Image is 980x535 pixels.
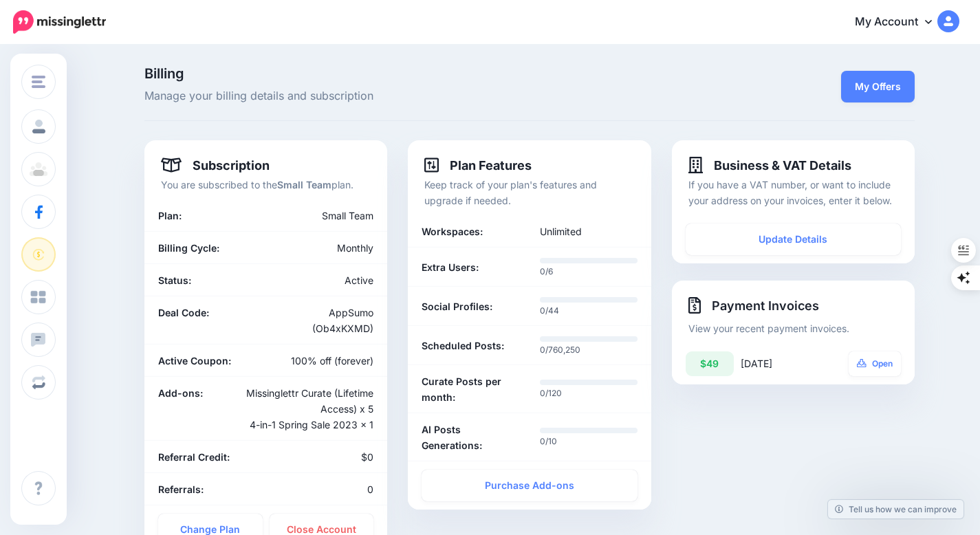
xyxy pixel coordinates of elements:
p: If you have a VAT number, or want to include your address on your invoices, enter it below. [688,177,898,208]
p: 0/44 [540,304,638,318]
p: 0/760,250 [540,343,638,357]
b: Status: [158,274,191,286]
p: Keep track of your plan's features and upgrade if needed. [424,177,634,208]
div: [DATE] [741,351,823,376]
div: $0 [266,449,384,465]
a: Tell us how we can improve [828,500,963,518]
a: Open [849,351,901,376]
b: Extra Users: [422,259,479,275]
b: Workspaces: [422,223,483,239]
b: Plan: [158,210,182,221]
div: Small Team [226,208,384,223]
img: Missinglettr [13,10,106,34]
div: Monthly [266,240,384,256]
p: 0/120 [540,386,638,400]
b: Scheduled Posts: [422,338,504,353]
h4: Plan Features [424,157,532,173]
b: Add-ons: [158,387,203,399]
h4: Business & VAT Details [688,157,851,173]
a: Update Details [686,223,901,255]
span: Billing [144,67,651,80]
div: Active [266,272,384,288]
p: You are subscribed to the plan. [161,177,371,193]
img: menu.png [32,76,45,88]
b: Deal Code: [158,307,209,318]
b: Social Profiles: [422,298,492,314]
h4: Payment Invoices [688,297,898,314]
b: Referrals: [158,483,204,495]
div: Unlimited [530,223,648,239]
b: Referral Credit: [158,451,230,463]
b: Billing Cycle: [158,242,219,254]
div: 100% off (forever) [266,353,384,369]
b: Active Coupon: [158,355,231,367]
span: 0 [367,483,373,495]
p: 0/6 [540,265,638,279]
a: My Account [841,6,959,39]
h4: Subscription [161,157,270,173]
b: Small Team [277,179,331,190]
div: AppSumo (Ob4xKXMD) [266,305,384,336]
span: Manage your billing details and subscription [144,87,651,105]
b: Curate Posts per month: [422,373,519,405]
a: Purchase Add-ons [422,470,637,501]
a: My Offers [841,71,915,102]
b: AI Posts Generations: [422,422,519,453]
p: 0/10 [540,435,638,448]
div: Missinglettr Curate (Lifetime Access) x 5 4-in-1 Spring Sale 2023 x 1 [226,385,384,433]
p: View your recent payment invoices. [688,320,898,336]
div: $49 [686,351,734,376]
